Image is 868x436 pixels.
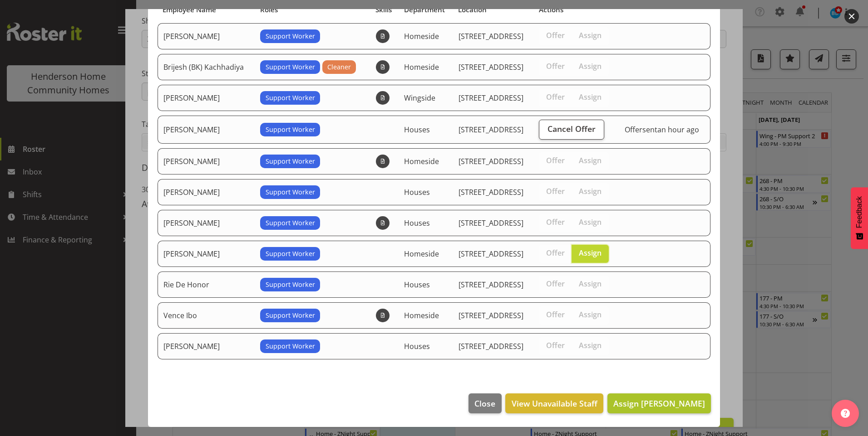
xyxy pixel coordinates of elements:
[855,196,863,228] span: Feedback
[546,31,565,40] span: Offer
[158,116,255,144] td: [PERSON_NAME]
[158,333,255,359] td: [PERSON_NAME]
[546,310,565,319] span: Offer
[546,341,565,350] span: Offer
[404,125,430,135] span: Houses
[404,218,430,228] span: Houses
[404,249,439,259] span: Homeside
[266,62,315,72] span: Support Worker
[266,156,315,166] span: Support Worker
[546,248,565,257] span: Offer
[266,125,315,135] span: Support Worker
[266,280,315,290] span: Support Worker
[505,393,603,413] button: View Unavailable Staff
[266,31,315,41] span: Support Worker
[459,341,523,351] span: [STREET_ADDRESS]
[607,393,711,413] button: Assign [PERSON_NAME]
[266,218,315,228] span: Support Worker
[851,187,868,249] button: Feedback - Show survey
[546,187,565,196] span: Offer
[539,5,614,15] div: Actions
[546,279,565,288] span: Offer
[459,280,523,290] span: [STREET_ADDRESS]
[404,5,448,15] div: Department
[579,92,602,102] span: Assign
[266,249,315,259] span: Support Worker
[459,249,523,259] span: [STREET_ADDRESS]
[579,62,602,71] span: Assign
[459,187,523,197] span: [STREET_ADDRESS]
[579,341,602,350] span: Assign
[404,310,439,320] span: Homeside
[546,62,565,71] span: Offer
[327,62,351,72] span: Cleaner
[512,397,597,409] span: View Unavailable Staff
[266,310,315,320] span: Support Worker
[459,31,523,41] span: [STREET_ADDRESS]
[547,123,596,135] span: Cancel Offer
[260,5,365,15] div: Roles
[158,302,255,329] td: Vence Ibo
[163,5,250,15] div: Employee Name
[404,93,435,103] span: Wingside
[546,156,565,165] span: Offer
[642,125,657,135] span: sent
[158,54,255,80] td: Brijesh (BK) Kachhadiya
[459,62,523,72] span: [STREET_ADDRESS]
[474,397,495,409] span: Close
[469,393,501,413] button: Close
[404,187,430,197] span: Houses
[579,248,602,257] span: Assign
[266,187,315,197] span: Support Worker
[404,341,430,351] span: Houses
[158,210,255,236] td: [PERSON_NAME]
[158,179,255,205] td: [PERSON_NAME]
[158,85,255,111] td: [PERSON_NAME]
[579,187,602,196] span: Assign
[579,156,602,165] span: Assign
[158,271,255,298] td: Rie De Honor
[158,148,255,174] td: [PERSON_NAME]
[266,93,315,103] span: Support Worker
[459,310,523,320] span: [STREET_ADDRESS]
[546,218,565,227] span: Offer
[579,31,602,40] span: Assign
[404,31,439,41] span: Homeside
[625,124,705,135] div: Offer an hour ago
[579,218,602,227] span: Assign
[613,398,705,409] span: Assign [PERSON_NAME]
[404,280,430,290] span: Houses
[404,62,439,72] span: Homeside
[579,279,602,288] span: Assign
[158,23,255,49] td: [PERSON_NAME]
[459,125,523,135] span: [STREET_ADDRESS]
[158,241,255,267] td: [PERSON_NAME]
[459,156,523,166] span: [STREET_ADDRESS]
[539,120,604,140] button: Cancel Offer
[579,310,602,319] span: Assign
[459,218,523,228] span: [STREET_ADDRESS]
[459,93,523,103] span: [STREET_ADDRESS]
[404,156,439,166] span: Homeside
[266,341,315,351] span: Support Worker
[841,409,850,418] img: help-xxl-2.png
[375,5,394,15] div: Skills
[546,92,565,102] span: Offer
[458,5,528,15] div: Location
